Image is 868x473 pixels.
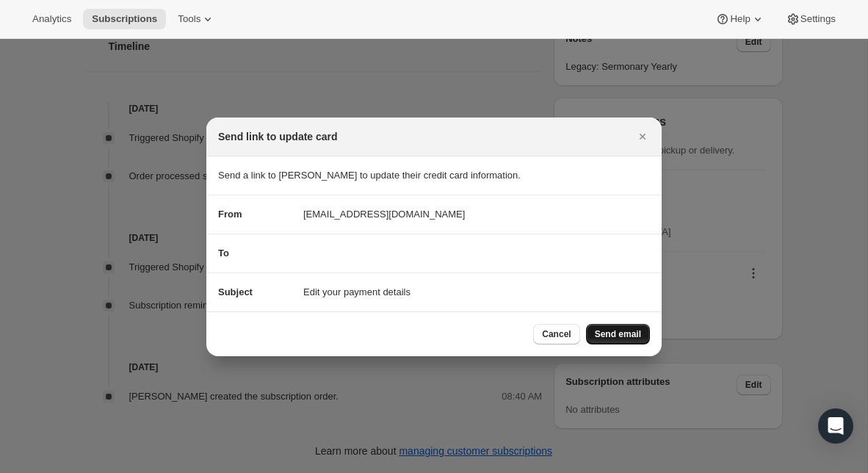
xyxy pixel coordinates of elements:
button: Tools [169,9,224,29]
p: Send a link to [PERSON_NAME] to update their credit card information. [218,168,650,183]
span: Analytics [32,13,71,25]
button: Send email [586,324,650,344]
button: Settings [777,9,845,29]
span: Subscriptions [92,13,157,25]
button: Help [706,9,773,29]
button: Subscriptions [83,9,166,29]
h2: Send link to update card [218,129,338,144]
div: Open Intercom Messenger [818,408,853,444]
span: Subject [218,286,253,297]
span: Send email [595,328,641,340]
button: Close [632,126,653,147]
span: [EMAIL_ADDRESS][DOMAIN_NAME] [303,207,465,222]
span: Edit your payment details [303,285,411,300]
button: Analytics [23,9,80,29]
span: Cancel [542,328,571,340]
button: Cancel [533,324,579,344]
span: Tools [178,13,200,25]
span: From [218,209,242,220]
span: To [218,248,229,259]
span: Settings [800,13,836,25]
span: Help [730,13,750,25]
